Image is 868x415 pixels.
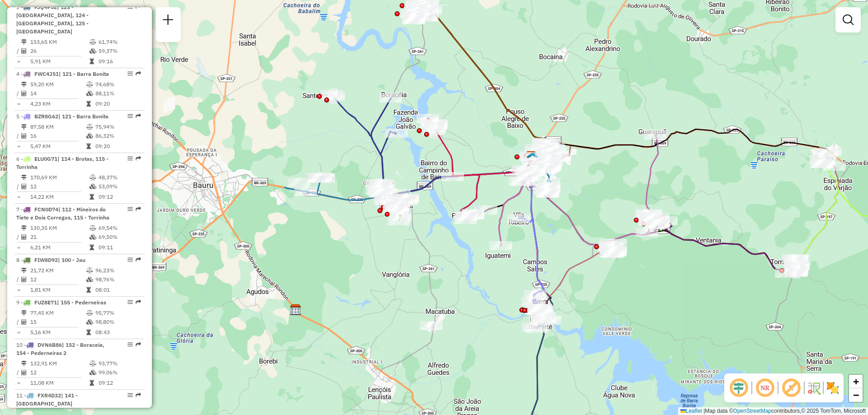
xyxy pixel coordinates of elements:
td: 15 [30,317,86,326]
i: % de utilização da cubagem [90,184,96,189]
td: 5,91 KM [30,57,89,66]
i: Total de Atividades [21,370,27,375]
td: 69,50% [98,233,141,242]
span: FJQ4F52 [34,4,57,10]
em: Opções [127,392,133,398]
td: 12 [30,368,89,377]
span: | 121 - Barra Bonita [59,70,109,77]
td: 95,77% [95,308,141,317]
td: 130,35 KM [30,224,89,233]
div: Atividade não roteirizada - LUGGI PAPELARIA [528,304,551,313]
div: Map data © contributors,© 2025 TomTom, Microsoft [678,407,868,415]
i: % de utilização do peso [86,82,93,87]
td: / [16,131,21,140]
span: FWC4J51 [34,70,59,77]
span: | 123 - [GEOGRAPHIC_DATA], 124 - [GEOGRAPHIC_DATA], 125 - [GEOGRAPHIC_DATA] [16,4,89,35]
td: 21 [30,233,89,242]
i: % de utilização do peso [86,310,93,316]
span: Ocultar deslocamento [728,377,750,399]
span: 5 - [16,113,108,120]
td: = [16,192,21,201]
td: / [16,182,21,191]
td: 5,16 KM [30,328,86,337]
span: | 112 - Mineiros do Tiete e Dois Corregos, 115 - Torrinha [16,206,109,221]
em: Rota exportada [136,257,141,262]
td: 26 [30,47,89,56]
td: 14 [30,89,86,98]
td: 98,80% [95,317,141,326]
span: | 114 - Brotas, 115 - Torrinha [16,155,108,170]
a: Zoom in [849,375,863,388]
i: Total de Atividades [21,319,27,325]
span: 10 - [16,341,104,356]
td: = [16,378,21,387]
i: Distância Total [21,361,27,366]
img: CDD Agudos [290,304,302,316]
i: % de utilização da cubagem [90,48,96,54]
i: Total de Atividades [21,48,27,54]
td: 12 [30,275,86,284]
i: % de utilização do peso [90,361,96,366]
em: Opções [127,71,133,76]
td: / [16,47,21,56]
em: Opções [127,156,133,161]
a: Zoom out [849,388,863,402]
td: = [16,142,21,151]
span: DVN6B86 [38,341,62,348]
i: Distância Total [21,175,27,180]
span: Exibir rótulo [780,377,802,399]
td: = [16,99,21,108]
td: 1,81 KM [30,285,86,294]
img: Fluxo de ruas [807,381,821,395]
td: 09:16 [98,57,141,66]
i: Tempo total em rota [90,245,94,250]
a: Leaflet [680,408,702,414]
em: Opções [127,257,133,262]
span: | 141 - [GEOGRAPHIC_DATA] [16,392,78,407]
td: 14,22 KM [30,192,89,201]
em: Rota exportada [136,113,141,119]
i: Distância Total [21,39,27,45]
span: 3 - [16,4,89,35]
span: 8 - [16,256,85,263]
span: + [853,376,859,387]
span: 9 - [16,299,106,306]
i: % de utilização da cubagem [86,277,93,282]
td: 74,68% [95,80,141,89]
em: Rota exportada [136,71,141,76]
td: = [16,328,21,337]
td: 11,08 KM [30,378,89,387]
td: 09:12 [98,378,141,387]
span: FCN0D74 [34,206,58,213]
span: | [703,408,705,414]
i: % de utilização do peso [86,124,93,130]
td: 6,21 KM [30,243,89,252]
td: 132,91 KM [30,359,89,368]
td: / [16,233,21,242]
td: 59,20 KM [30,80,86,89]
span: | 152 - Boraceia, 154 - Pederneiras 2 [16,341,104,356]
td: 5,47 KM [30,142,86,151]
span: 11 - [16,392,78,407]
i: Distância Total [21,124,27,130]
i: Distância Total [21,225,27,231]
i: % de utilização da cubagem [90,370,96,375]
td: 98,76% [95,275,141,284]
span: | 100 - Jau [58,256,85,263]
td: / [16,275,21,284]
span: 7 - [16,206,109,221]
em: Rota exportada [136,342,141,347]
td: 08:43 [95,328,141,337]
span: BZR8G62 [34,113,58,120]
i: Tempo total em rota [86,287,91,293]
td: 09:11 [98,243,141,252]
i: Distância Total [21,268,27,273]
i: Tempo total em rota [90,59,94,64]
div: Atividade não roteirizada - MERC. GUTO 2 [420,321,443,330]
em: Rota exportada [136,392,141,398]
span: 4 - [16,70,109,77]
span: | 121 - Barra Bonita [58,113,108,120]
i: Tempo total em rota [86,330,91,335]
i: Total de Atividades [21,91,27,96]
i: % de utilização do peso [86,268,93,273]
